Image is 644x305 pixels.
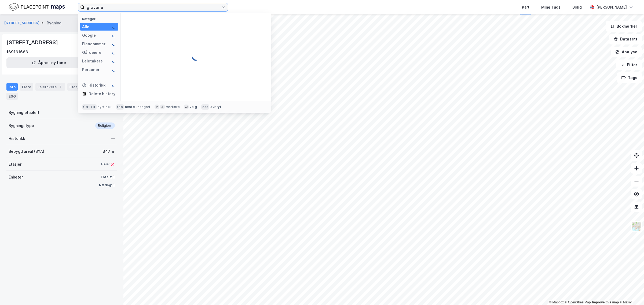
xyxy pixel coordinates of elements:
[112,33,116,38] img: spinner.a6d8c91a73a9ac5275cf975e30b51cfb.svg
[89,91,115,97] div: Delete history
[35,83,65,91] div: Leietakere
[572,4,582,10] div: Bolig
[112,83,116,87] img: spinner.a6d8c91a73a9ac5275cf975e30b51cfb.svg
[82,17,118,21] div: Kategori
[112,42,116,46] img: spinner.a6d8c91a73a9ac5275cf975e30b51cfb.svg
[112,59,116,63] img: spinner.a6d8c91a73a9ac5275cf975e30b51cfb.svg
[6,38,59,47] div: [STREET_ADDRESS]
[9,122,34,129] div: Bygningstype
[113,174,115,180] div: 1
[116,104,124,110] div: tab
[112,25,116,29] img: spinner.a6d8c91a73a9ac5275cf975e30b51cfb.svg
[596,4,627,10] div: [PERSON_NAME]
[20,83,33,91] div: Eiere
[69,84,107,89] div: Etasjer og enheter
[616,59,642,70] button: Filter
[631,221,642,231] img: Z
[9,161,21,168] div: Etasjer
[82,41,105,47] div: Eiendommer
[210,105,221,109] div: avbryt
[6,49,28,55] div: 169161666
[103,148,115,155] div: 347 ㎡
[82,82,105,88] div: Historikk
[125,105,150,109] div: neste kategori
[617,279,644,305] div: Kontrollprogram for chat
[9,174,23,180] div: Enheter
[617,279,644,305] iframe: Chat Widget
[522,4,529,10] div: Kart
[541,4,561,10] div: Mine Tags
[101,175,112,179] div: Totalt:
[99,183,112,187] div: Næring:
[112,68,116,72] img: spinner.a6d8c91a73a9ac5275cf975e30b51cfb.svg
[82,24,89,30] div: Alle
[85,3,221,11] input: Søk på adresse, matrikkel, gårdeiere, leietakere eller personer
[82,66,100,73] div: Personer
[201,104,210,110] div: esc
[82,58,103,64] div: Leietakere
[6,93,18,100] div: ESG
[47,20,61,26] div: Bygning
[6,57,91,68] button: Åpne i ny fane
[112,50,116,55] img: spinner.a6d8c91a73a9ac5275cf975e30b51cfb.svg
[192,53,200,61] img: spinner.a6d8c91a73a9ac5275cf975e30b51cfb.svg
[98,105,112,109] div: nytt søk
[82,32,96,39] div: Google
[4,20,41,26] button: [STREET_ADDRESS]
[549,300,564,304] a: Mapbox
[113,182,115,188] div: 1
[609,34,642,44] button: Datasett
[617,72,642,83] button: Tags
[592,300,619,304] a: Improve this map
[101,162,109,166] div: Heis:
[9,2,65,12] img: logo.f888ab2527a4732fd821a326f86c7f29.svg
[565,300,591,304] a: OpenStreetMap
[82,49,101,56] div: Gårdeiere
[6,83,18,91] div: Info
[58,84,63,90] div: 1
[9,109,39,116] div: Bygning etablert
[190,105,197,109] div: velg
[9,148,44,155] div: Bebygd areal (BYA)
[606,21,642,32] button: Bokmerker
[166,105,180,109] div: markere
[82,104,97,110] div: Ctrl + k
[611,47,642,57] button: Analyse
[9,135,25,142] div: Historikk
[111,135,115,142] div: —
